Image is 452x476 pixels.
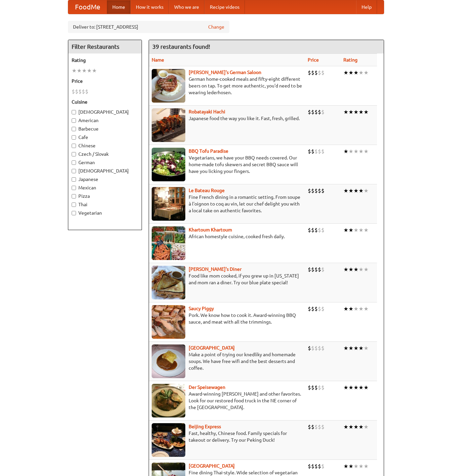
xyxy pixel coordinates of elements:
a: BBQ Tofu Paradise [189,148,228,154]
input: Barbecue [72,127,76,131]
li: $ [311,305,314,313]
li: $ [314,344,318,352]
a: Name [152,57,164,63]
input: American [72,118,76,123]
li: ★ [348,148,353,155]
b: Robatayaki Hachi [189,109,225,114]
a: [PERSON_NAME]'s Diner [189,266,241,272]
li: ★ [364,384,369,391]
li: ★ [359,148,364,155]
input: German [72,160,76,165]
input: Czech / Slovak [72,152,76,156]
h4: Filter Restaurants [68,40,142,53]
p: Fine French dining in a romantic setting. From soupe à l'oignon to coq au vin, let our chef delig... [152,194,302,214]
li: ★ [359,423,364,431]
label: Mexican [72,184,138,191]
li: ★ [348,463,353,470]
li: ★ [353,305,359,313]
p: Award-winning [PERSON_NAME] and other favorites. Look for our restored food truck in the NE corne... [152,391,302,411]
li: ★ [348,305,353,313]
img: sallys.jpg [152,266,185,299]
b: [GEOGRAPHIC_DATA] [189,345,235,351]
h5: Cuisine [72,99,138,105]
li: ★ [353,69,359,76]
li: $ [314,266,318,273]
li: ★ [343,69,348,76]
ng-pluralize: 39 restaurants found! [152,43,210,50]
b: Saucy Piggy [189,306,214,311]
input: Chinese [72,144,76,148]
a: Recipe videos [204,0,245,14]
li: $ [318,463,321,470]
li: ★ [343,187,348,194]
li: $ [311,463,314,470]
li: ★ [77,67,82,74]
li: $ [308,148,311,155]
a: Home [107,0,130,14]
li: ★ [364,266,369,273]
li: ★ [343,463,348,470]
p: Japanese food the way you like it. Fast, fresh, grilled. [152,115,302,122]
li: $ [85,88,88,95]
label: American [72,117,138,124]
label: German [72,159,138,166]
li: ★ [348,69,353,76]
li: $ [308,463,311,470]
img: tofuparadise.jpg [152,148,185,181]
label: Japanese [72,176,138,183]
li: $ [78,88,82,95]
li: $ [318,266,321,273]
li: ★ [353,344,359,352]
li: $ [308,187,311,194]
label: Barbecue [72,125,138,132]
li: ★ [343,108,348,116]
label: [DEMOGRAPHIC_DATA] [72,168,138,174]
li: $ [311,108,314,116]
li: $ [311,384,314,391]
li: ★ [348,384,353,391]
li: ★ [353,266,359,273]
li: ★ [359,344,364,352]
li: $ [308,266,311,273]
li: ★ [359,384,364,391]
li: $ [318,226,321,234]
li: ★ [348,266,353,273]
label: Vegetarian [72,210,138,216]
li: ★ [364,69,369,76]
input: Mexican [72,186,76,190]
input: Vegetarian [72,211,76,215]
li: $ [311,266,314,273]
li: $ [314,108,318,116]
li: $ [314,226,318,234]
li: ★ [364,187,369,194]
li: $ [314,463,318,470]
li: ★ [92,67,97,74]
li: $ [318,187,321,194]
a: Le Bateau Rouge [189,188,225,193]
li: ★ [348,344,353,352]
li: ★ [353,423,359,431]
li: $ [308,226,311,234]
li: ★ [343,344,348,352]
input: Thai [72,203,76,207]
b: Beijing Express [189,424,221,429]
li: $ [308,108,311,116]
li: ★ [359,69,364,76]
a: Khartoum Khartoum [189,227,232,232]
li: $ [314,148,318,155]
li: ★ [348,226,353,234]
li: ★ [364,108,369,116]
img: beijing.jpg [152,423,185,457]
a: [GEOGRAPHIC_DATA] [189,463,235,469]
li: ★ [359,463,364,470]
li: ★ [364,463,369,470]
a: Der Speisewagen [189,385,225,390]
li: $ [321,384,325,391]
li: ★ [72,67,77,74]
li: ★ [364,148,369,155]
div: Deliver to: [STREET_ADDRESS] [68,21,229,33]
li: ★ [359,226,364,234]
li: $ [314,423,318,431]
